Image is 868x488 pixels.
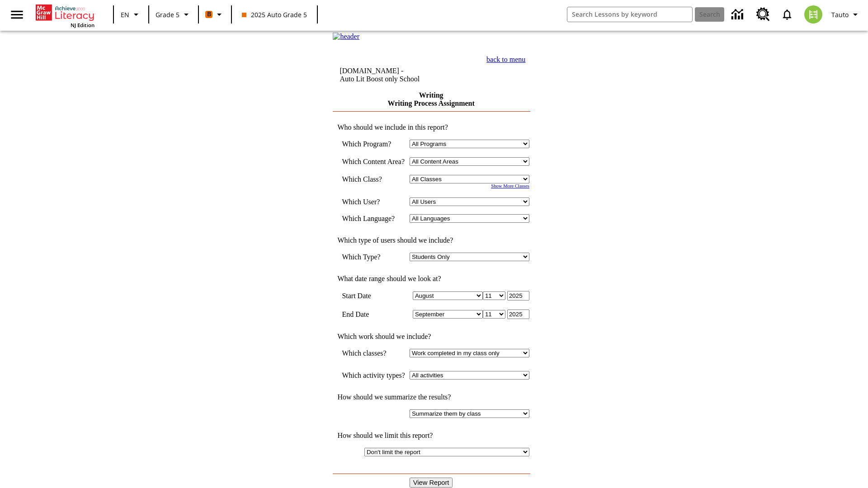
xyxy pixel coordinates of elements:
[333,432,529,440] td: How should we limit this report?
[491,183,529,188] a: Show More Classes
[333,236,529,244] td: Which type of users should we include?
[726,2,751,27] a: Data Center
[387,91,474,107] a: Writing Writing Process Assignment
[342,158,405,165] nobr: Which Content Area?
[410,478,453,488] input: View Report
[333,33,359,41] img: header
[4,1,30,28] button: Open side menu
[342,371,405,380] td: Which activity types?
[342,197,405,206] td: Which User?
[342,175,405,183] td: Which Class?
[36,3,94,28] div: Home
[152,6,195,23] button: Grade: Grade 5, Select a grade
[202,6,228,23] button: Boost Class color is orange. Change class color
[333,333,529,341] td: Which work should we include?
[799,3,828,26] button: Select a new avatar
[242,10,307,19] span: 2025 Auto Grade 5
[333,123,529,131] td: Who should we include in this report?
[342,349,405,357] td: Which classes?
[342,291,405,300] td: Start Date
[567,7,692,22] input: search field
[117,6,146,23] button: Language: EN, Select a language
[333,393,529,401] td: How should we summarize the results?
[121,10,129,19] span: EN
[71,22,94,28] span: NJ Edition
[333,275,529,283] td: What date range should we look at?
[828,6,864,23] button: Profile/Settings
[340,75,420,83] nobr: Auto Lit Boost only School
[342,140,405,148] td: Which Program?
[156,10,179,19] span: Grade 5
[342,253,405,261] td: Which Type?
[207,9,211,20] span: B
[775,3,799,26] a: Notifications
[342,310,405,319] td: End Date
[804,5,822,23] img: avatar image
[751,2,775,27] a: Resource Center, Will open in new tab
[340,67,454,83] td: [DOMAIN_NAME] -
[486,56,525,63] a: back to menu
[831,10,849,19] span: Tauto
[342,214,405,223] td: Which Language?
